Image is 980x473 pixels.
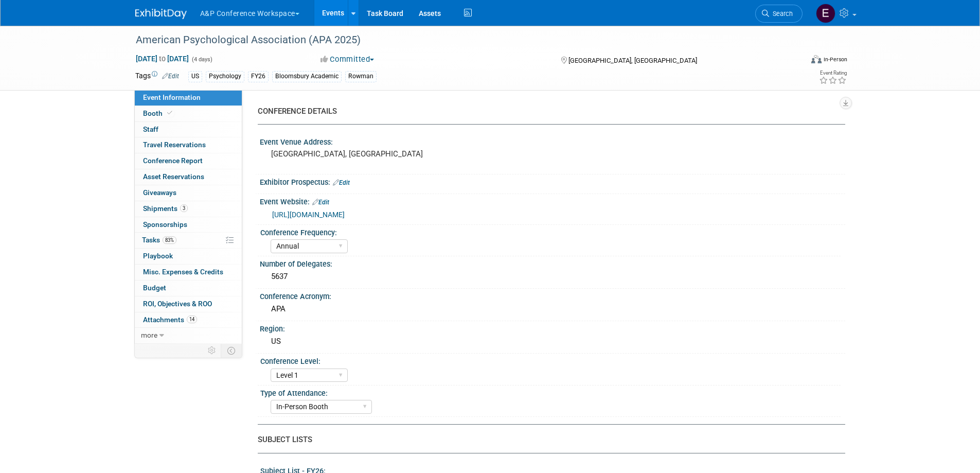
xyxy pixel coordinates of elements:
[135,169,242,185] a: Asset Reservations
[135,281,242,296] a: Budget
[271,149,492,159] pre: [GEOGRAPHIC_DATA], [GEOGRAPHIC_DATA]
[143,188,176,197] span: Giveaways
[260,289,845,302] div: Conference Acronym:
[135,9,187,19] img: ExhibitDay
[135,328,242,343] a: more
[143,300,212,308] span: ROI, Objectives & ROO
[135,233,242,248] a: Tasks83%
[132,31,787,49] div: American Psychological Association (APA 2025)
[142,236,176,244] span: Tasks
[191,56,212,63] span: (4 days)
[135,296,242,312] a: ROI, Objectives & ROO
[272,211,345,219] a: [URL][DOMAIN_NAME]
[816,4,835,23] img: Elena McAnespie
[143,268,223,276] span: Misc. Expenses & Credits
[811,55,822,63] img: Format-Inperson.png
[143,109,174,117] span: Booth
[162,73,179,80] a: Edit
[260,225,841,238] div: Conference Frequency:
[135,201,242,217] a: Shipments3
[260,174,845,188] div: Exhibitor Prospectus:
[143,93,201,101] span: Event Information
[188,71,202,82] div: US
[755,5,803,23] a: Search
[180,204,188,212] span: 3
[268,269,838,285] div: 5637
[823,56,847,63] div: In-Person
[167,110,172,116] i: Booth reservation complete
[769,10,793,17] span: Search
[135,312,242,328] a: Attachments14
[135,71,179,82] td: Tags
[135,153,242,169] a: Conference Report
[143,220,187,229] span: Sponsorships
[206,71,244,82] div: Psychology
[135,185,242,201] a: Giveaways
[143,252,173,260] span: Playbook
[272,71,342,82] div: Bloomsbury Academic
[141,331,157,339] span: more
[260,386,841,398] div: Type of Attendance:
[143,172,204,181] span: Asset Reservations
[143,141,206,149] span: Travel Reservations
[260,321,845,334] div: Region:
[163,236,176,244] span: 83%
[187,316,197,323] span: 14
[135,217,242,233] a: Sponsorships
[143,284,166,292] span: Budget
[135,54,189,63] span: [DATE] [DATE]
[258,106,838,117] div: CONFERENCE DETAILS
[345,71,377,82] div: Rowman
[143,204,188,213] span: Shipments
[135,265,242,280] a: Misc. Expenses & Credits
[221,344,242,357] td: Toggle Event Tabs
[258,434,838,445] div: SUBJECT LISTS
[248,71,269,82] div: FY26
[157,55,167,63] span: to
[317,54,378,65] button: Committed
[135,137,242,153] a: Travel Reservations
[260,134,845,147] div: Event Venue Address:
[312,199,329,206] a: Edit
[143,316,197,324] span: Attachments
[742,54,848,69] div: Event Format
[260,194,845,207] div: Event Website:
[819,71,847,76] div: Event Rating
[568,57,697,64] span: [GEOGRAPHIC_DATA], [GEOGRAPHIC_DATA]
[135,106,242,121] a: Booth
[143,125,158,133] span: Staff
[333,179,350,186] a: Edit
[260,354,841,366] div: Conference Level:
[268,334,838,349] div: US
[135,249,242,264] a: Playbook
[135,90,242,106] a: Event Information
[135,122,242,137] a: Staff
[143,156,203,165] span: Conference Report
[260,256,845,269] div: Number of Delegates:
[203,344,221,357] td: Personalize Event Tab Strip
[268,301,838,317] div: APA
